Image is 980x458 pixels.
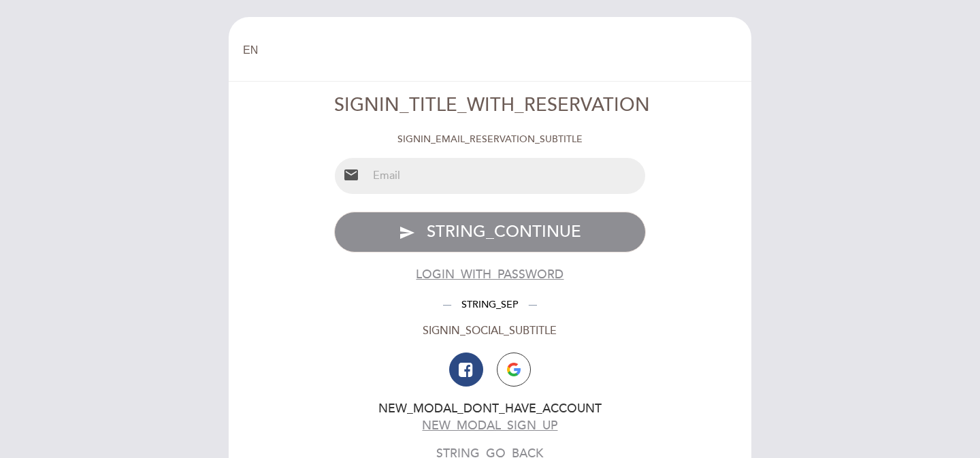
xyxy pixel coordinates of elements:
div: SIGNIN_EMAIL_RESERVATION_SUBTITLE [334,133,647,146]
img: icon-google.png [507,363,521,376]
div: SIGNIN_SOCIAL_SUBTITLE [334,323,647,339]
span: STRING_SEP [451,299,529,310]
button: LOGIN_WITH_PASSWORD [416,266,563,283]
span: STRING_CONTINUE [427,222,581,242]
i: email [343,167,359,183]
i: send [399,225,415,241]
input: Email [367,158,646,194]
button: send STRING_CONTINUE [334,212,647,252]
div: SIGNIN_TITLE_WITH_RESERVATION [334,93,647,119]
button: NEW_MODAL_SIGN_UP [422,417,557,434]
span: NEW_MODAL_DONT_HAVE_ACCOUNT [378,402,602,416]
